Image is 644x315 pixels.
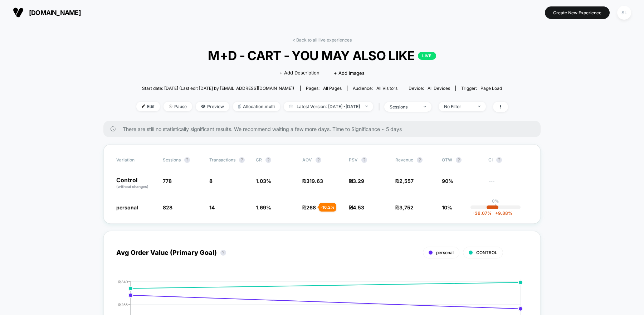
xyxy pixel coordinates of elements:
[376,86,397,91] span: All Visitors
[424,106,426,107] img: end
[436,250,454,255] span: personal
[403,86,455,91] span: Device:
[442,204,452,210] span: 10%
[239,157,245,163] button: ?
[284,102,373,111] span: Latest Version: [DATE] - [DATE]
[155,48,489,63] span: M+D - CART - YOU MAY ALSO LIKE
[118,302,128,306] tspan: ₪255
[545,6,610,19] button: Create New Experience
[220,250,226,256] button: ?
[615,5,633,20] button: SL
[13,7,24,18] img: Visually logo
[306,178,323,184] span: 319.63
[417,157,423,163] button: ?
[377,102,384,112] span: |
[265,157,271,163] button: ?
[349,178,364,184] span: ₪
[142,105,145,108] img: edit
[353,204,364,210] span: 4.53
[492,210,512,216] span: 9.88 %
[238,105,241,108] img: rebalance
[365,106,368,107] img: end
[428,86,450,91] span: all devices
[306,86,342,91] div: Pages:
[209,157,235,163] span: Transactions
[256,157,262,163] span: CR
[444,104,473,109] div: No Filter
[617,6,631,20] div: SL
[118,279,128,283] tspan: ₪340
[399,178,414,184] span: 2,557
[116,184,148,189] span: (without changes)
[496,157,502,163] button: ?
[302,204,316,210] span: ₪
[184,157,190,163] button: ?
[164,102,192,111] span: Pause
[316,157,321,163] button: ?
[478,106,480,107] img: end
[349,204,364,210] span: ₪
[256,178,271,184] span: 1.03 %
[476,250,497,255] span: CONTROL
[399,204,414,210] span: 3,752
[116,157,156,163] span: Variation
[142,86,294,91] span: Start date: [DATE] (Last edit [DATE] by [EMAIL_ADDRESS][DOMAIN_NAME])
[256,204,271,210] span: 1.69 %
[442,157,481,163] span: OTW
[196,102,229,111] span: Preview
[353,178,364,184] span: 3.29
[334,70,365,76] span: + Add Images
[163,178,172,184] span: 778
[279,69,319,77] span: + Add Description
[480,86,502,91] span: Page Load
[116,177,156,189] p: Control
[473,210,492,216] span: -36.07 %
[209,178,213,184] span: 8
[353,86,397,91] div: Audience:
[418,52,436,60] p: LIVE
[11,7,83,18] button: [DOMAIN_NAME]
[495,210,498,216] span: +
[209,204,215,210] span: 14
[395,204,414,210] span: ₪
[136,102,160,111] span: Edit
[395,178,414,184] span: ₪
[395,157,413,163] span: Revenue
[289,105,293,108] img: calendar
[390,104,418,110] div: sessions
[492,198,499,204] p: 0%
[29,9,81,16] span: [DOMAIN_NAME]
[442,178,453,184] span: 90%
[163,157,181,163] span: Sessions
[495,204,496,209] p: |
[488,179,528,189] span: ---
[461,86,502,91] div: Trigger:
[361,157,367,163] button: ?
[302,178,323,184] span: ₪
[116,204,138,210] span: personal
[233,102,280,111] span: Allocation: multi
[349,157,358,163] span: PSV
[163,204,172,210] span: 828
[123,126,526,132] span: There are still no statistically significant results. We recommend waiting a few more days . Time...
[456,157,462,163] button: ?
[319,203,336,212] div: - 16.2 %
[169,105,172,108] img: end
[488,157,528,163] span: CI
[323,86,342,91] span: all pages
[306,204,316,210] span: 268
[292,37,352,43] a: < Back to all live experiences
[302,157,312,163] span: AOV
